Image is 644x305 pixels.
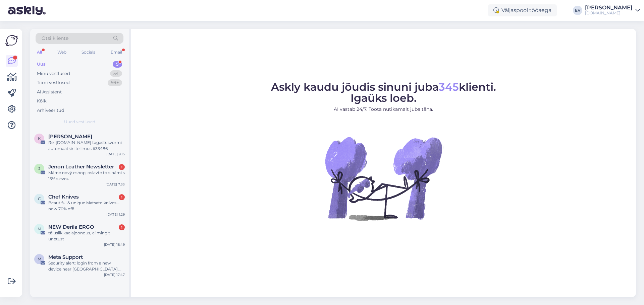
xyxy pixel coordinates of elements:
[36,48,43,57] div: All
[488,4,557,16] div: Väljaspool tööaega
[573,6,582,15] div: EV
[48,140,125,152] div: Re: [DOMAIN_NAME] tagastusvormi automaatkiri tellimus #33486
[106,212,125,217] div: [DATE] 1:29
[38,256,41,261] span: M
[585,5,633,10] div: [PERSON_NAME]
[37,98,47,104] div: Kõik
[104,242,125,247] div: [DATE] 18:49
[48,230,125,242] div: täiuslik kaelajoondus, ei mingit unetust
[48,170,125,182] div: Máme nový eshop, oslavte to s námi s 15% slevou
[119,164,125,170] div: 1
[113,61,122,68] div: 5
[42,35,68,42] span: Otsi kliente
[109,48,123,57] div: Email
[48,254,83,260] span: Meta Support
[64,119,95,125] span: Uued vestlused
[585,10,633,16] div: [DOMAIN_NAME]
[37,61,46,68] div: Uus
[119,224,125,230] div: 1
[38,226,41,231] span: N
[48,164,114,170] span: Jenon Leather Newsletter
[48,224,94,230] span: NEW Derila ERGO
[585,5,640,16] a: [PERSON_NAME][DOMAIN_NAME]
[37,70,70,77] div: Minu vestlused
[323,118,444,239] img: No Chat active
[38,166,40,171] span: J
[108,79,122,86] div: 99+
[48,260,125,272] div: Security alert: login from a new device near [GEOGRAPHIC_DATA], [GEOGRAPHIC_DATA]
[271,106,496,113] p: AI vastab 24/7. Tööta nutikamalt juba täna.
[439,80,459,93] span: 345
[48,194,79,200] span: Chef Knives
[37,107,64,114] div: Arhiveeritud
[80,48,97,57] div: Socials
[106,152,125,157] div: [DATE] 9:15
[48,200,125,212] div: Beautiful & unique Matsato knives – now 70% off!
[48,134,92,140] span: Kätlin Kase
[37,79,70,86] div: Tiimi vestlused
[119,194,125,200] div: 1
[38,136,41,141] span: K
[38,196,41,201] span: C
[106,182,125,187] div: [DATE] 7:33
[56,48,68,57] div: Web
[104,272,125,277] div: [DATE] 17:47
[5,34,18,47] img: Askly Logo
[37,89,62,95] div: AI Assistent
[110,70,122,77] div: 54
[271,80,496,104] span: Askly kaudu jõudis sinuni juba klienti. Igaüks loeb.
